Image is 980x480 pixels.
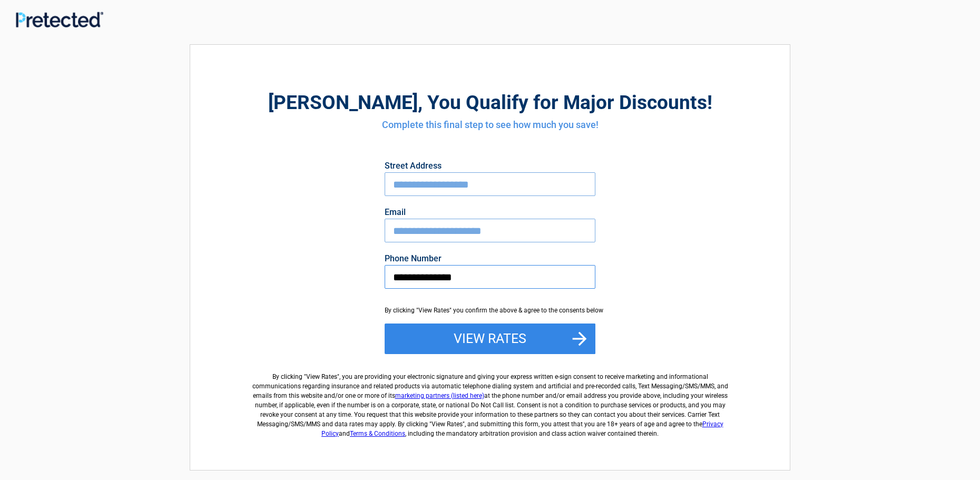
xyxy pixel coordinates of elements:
[350,430,405,437] a: Terms & Conditions
[248,118,732,132] h4: Complete this final step to see how much you save!
[306,373,337,380] span: View Rates
[385,324,595,354] button: View Rates
[16,12,103,27] img: Main Logo
[248,90,732,115] h2: , You Qualify for Major Discounts!
[268,91,418,114] span: [PERSON_NAME]
[385,162,595,170] label: Street Address
[248,364,732,438] label: By clicking " ", you are providing your electronic signature and giving your express written e-si...
[321,420,723,437] a: Privacy Policy
[385,306,595,315] div: By clicking "View Rates" you confirm the above & agree to the consents below
[395,392,484,399] a: marketing partners (listed here)
[385,208,595,217] label: Email
[385,254,595,263] label: Phone Number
